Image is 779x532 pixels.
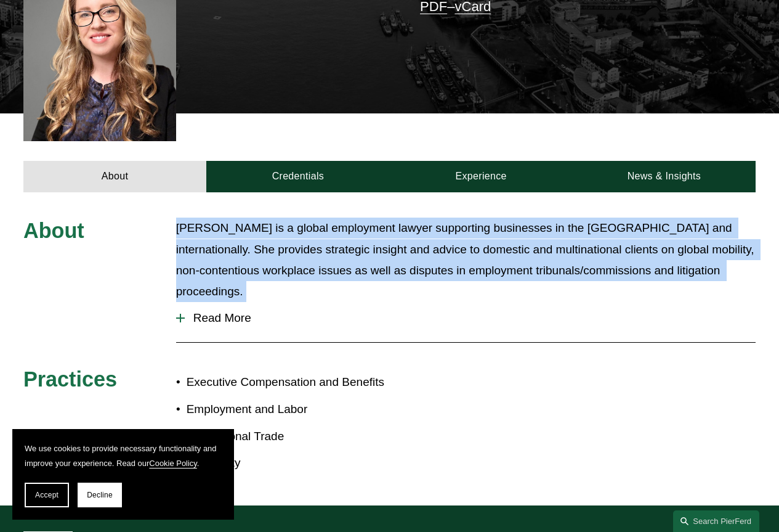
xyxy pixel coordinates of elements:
[185,311,756,325] span: Read More
[176,302,756,334] button: Read More
[176,218,756,302] p: [PERSON_NAME] is a global employment lawyer supporting businesses in the [GEOGRAPHIC_DATA] and in...
[187,399,390,420] p: Employment and Labor
[35,491,59,499] span: Accept
[673,510,759,532] a: Search this site
[206,161,389,192] a: Credentials
[23,219,84,242] span: About
[390,161,573,192] a: Experience
[25,441,222,470] p: We use cookies to provide necessary functionality and improve your experience. Read our .
[78,483,122,507] button: Decline
[23,161,206,192] a: About
[187,426,390,447] p: International Trade
[187,372,390,393] p: Executive Compensation and Benefits
[23,367,117,391] span: Practices
[187,452,390,473] p: Hospitality
[87,491,113,499] span: Decline
[149,459,197,468] a: Cookie Policy
[12,429,234,520] section: Cookie banner
[573,161,756,192] a: News & Insights
[25,483,69,507] button: Accept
